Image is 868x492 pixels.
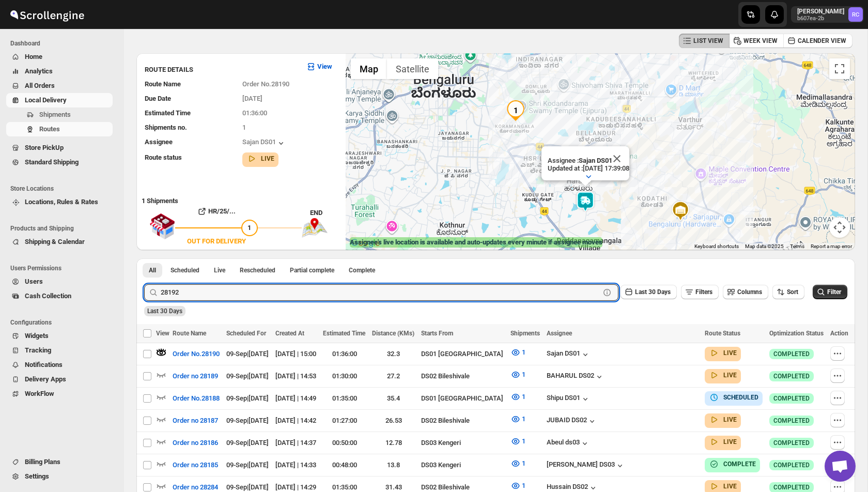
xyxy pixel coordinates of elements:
[547,394,591,404] button: Shipu DS01
[421,371,504,381] div: DS02 Bileshivale
[348,237,382,250] a: Open this area in Google Maps (opens a new window)
[743,37,778,45] span: WEEK VIEW
[421,349,504,359] div: DS01 [GEOGRAPHIC_DATA]
[25,238,85,245] span: Shipping & Calendar
[694,243,739,250] button: Keyboard shortcuts
[166,368,224,385] button: Order no 28189
[166,412,224,429] button: Order no 28187
[773,439,810,447] span: COMPLETED
[745,243,784,249] span: Map data ©2025
[548,164,629,172] p: Updated at : [DATE] 17:39:08
[421,438,504,448] div: DS03 Kengeri
[729,34,784,48] button: WEEK VIEW
[240,266,275,274] span: Rescheduled
[290,266,334,274] span: Partial complete
[175,203,258,220] button: HR/25/...
[372,349,415,359] div: 32.3
[145,138,173,146] span: Assignee
[709,459,756,469] button: COMPLETE
[547,330,572,337] span: Assignee
[173,371,218,381] span: Order no 28189
[242,95,262,102] span: [DATE]
[226,483,269,491] span: 09-Sep | [DATE]
[25,458,60,466] span: Billing Plans
[171,266,199,274] span: Scheduled
[242,124,246,131] span: 1
[579,157,612,164] b: Sajan DS01
[145,95,171,102] span: Due Date
[772,285,804,299] button: Sort
[723,372,737,379] b: LIVE
[547,372,605,382] button: BAHARUL DS02
[275,460,317,470] div: [DATE] | 14:33
[421,393,504,404] div: DS01 [GEOGRAPHIC_DATA]
[246,153,274,164] button: LIVE
[25,472,49,480] span: Settings
[723,438,737,445] b: LIVE
[825,451,856,482] div: Open chat
[522,459,525,467] span: 1
[547,460,625,471] div: [PERSON_NAME] DS03
[681,285,719,299] button: Filters
[173,330,206,337] span: Route Name
[25,361,63,368] span: Notifications
[372,330,414,337] span: Distance (KMs)
[790,243,804,249] a: Terms (opens in new tab)
[275,349,317,359] div: [DATE] | 15:00
[25,96,67,104] span: Local Delivery
[39,111,71,118] span: Shipments
[547,416,597,426] button: JUBAID DS02
[798,37,846,45] span: CALENDER VIEW
[6,107,113,122] button: Shipments
[773,461,810,469] span: COMPLETED
[323,393,366,404] div: 01:35:00
[10,224,117,233] span: Products and Shipping
[226,417,269,424] span: 09-Sep | [DATE]
[143,263,162,278] button: All routes
[421,330,453,337] span: Starts From
[387,58,438,79] button: Show satellite imagery
[351,58,387,79] button: Show street map
[145,124,187,131] span: Shipments no.
[187,236,246,247] div: OUT FOR DELIVERY
[372,460,415,470] div: 13.8
[787,288,798,296] span: Sort
[6,195,113,209] button: Locations, Rules & Rates
[737,288,762,296] span: Columns
[214,266,225,274] span: Live
[242,109,267,117] span: 01:36:00
[709,437,737,447] button: LIVE
[156,330,169,337] span: View
[145,153,182,161] span: Route status
[149,266,156,274] span: All
[6,50,113,64] button: Home
[161,284,600,301] input: Press enter after typing | Search Eg. Order No.28190
[145,109,191,117] span: Estimated Time
[6,274,113,289] button: Users
[349,266,375,274] span: Complete
[208,207,236,215] b: HR/25/...
[504,411,532,427] button: 1
[709,348,737,358] button: LIVE
[705,330,740,337] span: Route Status
[547,349,591,360] div: Sajan DS01
[25,198,98,206] span: Locations, Rules & Rates
[173,349,220,359] span: Order No.28190
[797,7,844,16] p: [PERSON_NAME]
[813,285,847,299] button: Filter
[6,329,113,343] button: Widgets
[173,460,218,470] span: Order no 28185
[605,146,629,171] button: Close
[6,372,113,387] button: Delivery Apps
[6,289,113,303] button: Cash Collection
[693,37,723,45] span: LIST VIEW
[522,415,525,423] span: 1
[522,348,525,356] span: 1
[10,185,117,193] span: Store Locations
[25,332,49,340] span: Widgets
[695,288,712,296] span: Filters
[621,285,677,299] button: Last 30 Days
[275,330,304,337] span: Created At
[679,34,730,48] button: LIST VIEW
